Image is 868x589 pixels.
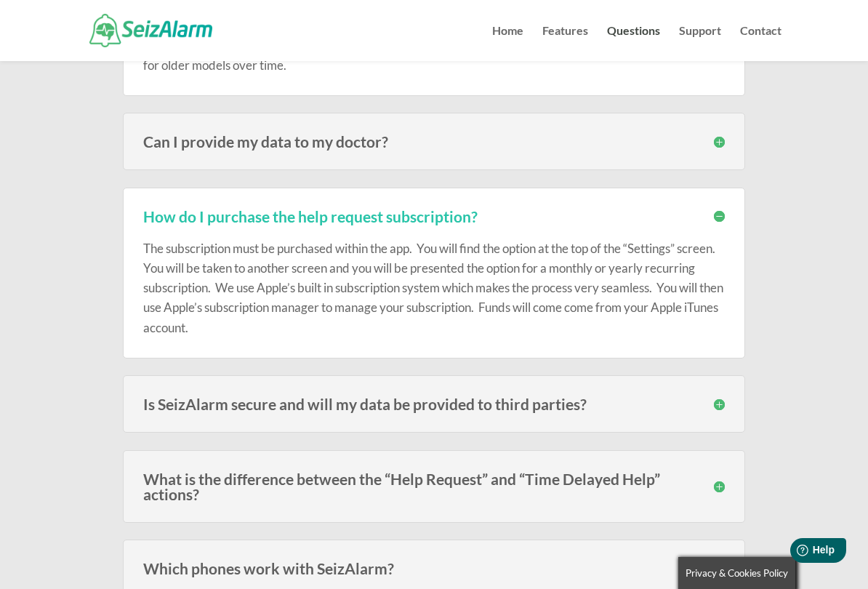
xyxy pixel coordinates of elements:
[492,25,523,61] a: Home
[143,209,724,224] h3: How do I purchase the help request subscription?
[542,25,588,61] a: Features
[143,561,724,576] h3: Which phones work with SeizAlarm?
[89,14,212,47] img: SeizAlarm
[679,25,721,61] a: Support
[686,567,788,579] span: Privacy & Cookies Policy
[143,471,724,502] h3: What is the difference between the “Help Request” and “Time Delayed Help” actions?
[143,396,724,412] h3: Is SeizAlarm secure and will my data be provided to third parties?
[607,25,660,61] a: Questions
[143,134,724,149] h3: Can I provide my data to my doctor?
[739,532,852,573] iframe: Help widget launcher
[143,239,724,337] p: The subscription must be purchased within the app. You will find the option at the top of the “Se...
[740,25,781,61] a: Contact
